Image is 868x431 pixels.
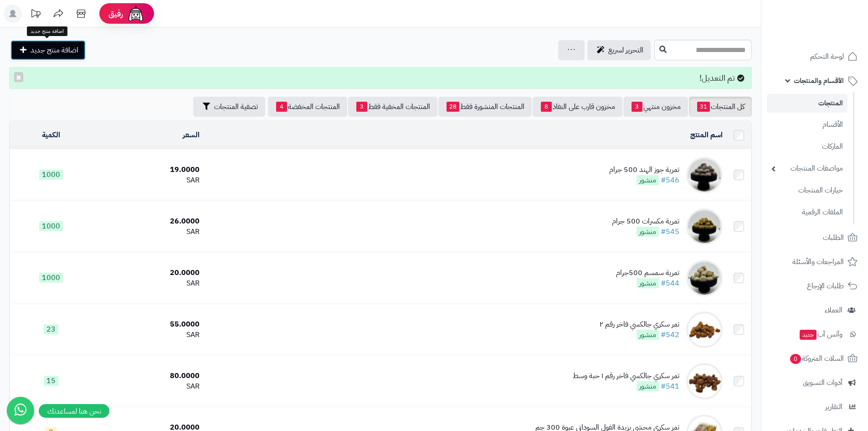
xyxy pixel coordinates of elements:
a: العملاء [767,299,863,321]
a: #546 [661,175,679,186]
span: المراجعات والأسئلة [792,255,844,268]
a: الطلبات [767,227,863,249]
a: المنتجات المخفضة4 [268,97,347,117]
a: المنتجات [767,94,847,113]
span: 3 [356,102,367,112]
a: مواصفات المنتجات [767,159,847,178]
a: وآتس آبجديد [767,323,863,345]
span: الطلبات [823,231,844,244]
div: تمرية سمسم 500جرام [616,268,679,278]
span: تصفية المنتجات [214,101,258,112]
span: منشور [637,278,659,288]
span: وآتس آب [799,328,842,341]
span: السلات المتروكة [789,352,844,365]
button: × [14,72,23,82]
span: 4 [276,102,287,112]
span: طلبات الإرجاع [807,280,844,292]
a: المنتجات المخفية فقط3 [348,97,437,117]
span: منشور [637,381,659,391]
span: 23 [44,324,58,334]
img: ai-face.png [127,5,145,23]
img: تمرية مكسرات 500 جرام [686,208,723,245]
span: رفيق [108,8,123,19]
div: تمرية جوز الهند 500 جرام [609,165,679,175]
span: 15 [44,376,58,386]
span: العملاء [825,304,842,317]
div: SAR [97,278,200,289]
span: اضافة منتج جديد [31,45,78,56]
span: 8 [541,102,552,112]
span: 28 [447,102,459,112]
a: الملفات الرقمية [767,203,847,222]
span: 1000 [39,170,63,180]
span: لوحة التحكم [810,50,844,63]
a: مخزون منتهي3 [623,97,688,117]
a: #542 [661,329,679,340]
a: الأقسام [767,115,847,135]
div: اضافة منتج جديد [27,26,67,36]
div: تم التعديل! [9,67,752,89]
div: تمر سكري جالكسي فاخر رقم ٢ [600,319,679,330]
img: تمر سكري جالكسي فاخر رقم ٢ [686,312,723,348]
a: المنتجات المنشورة فقط28 [438,97,532,117]
span: الأقسام والمنتجات [794,74,844,87]
a: اضافة منتج جديد [10,40,86,60]
div: 80.0000 [97,371,200,381]
div: 20.0000 [97,268,200,278]
a: أدوات التسويق [767,372,863,394]
a: مخزون قارب على النفاذ8 [533,97,622,117]
span: أدوات التسويق [803,376,842,389]
a: #544 [661,278,679,289]
a: طلبات الإرجاع [767,275,863,297]
span: 3 [632,102,642,112]
a: كل المنتجات31 [689,97,752,117]
a: الكمية [42,130,60,140]
span: جديد [800,330,817,340]
a: خيارات المنتجات [767,181,847,200]
span: التحرير لسريع [608,45,643,56]
a: التقارير [767,396,863,418]
a: #541 [661,381,679,392]
div: 19.0000 [97,165,200,175]
a: المراجعات والأسئلة [767,251,863,273]
img: تمر سكري جالكسي فاخر رقم ١ حبة وسط [686,363,723,400]
button: تصفية المنتجات [193,97,265,117]
a: اسم المنتج [690,130,723,140]
div: تمر سكري جالكسي فاخر رقم ١ حبة وسط [573,371,679,381]
span: منشور [637,175,659,185]
img: تمرية سمسم 500جرام [686,260,723,296]
div: SAR [97,175,200,186]
img: logo-2.png [806,24,859,43]
div: SAR [97,227,200,237]
div: تمرية مكسرات 500 جرام [612,216,679,227]
span: 31 [697,102,710,112]
div: 55.0000 [97,319,200,330]
span: 1000 [39,273,63,283]
a: التحرير لسريع [587,40,651,60]
span: منشور [637,227,659,237]
div: SAR [97,381,200,392]
a: السعر [183,130,200,140]
span: التقارير [825,400,842,413]
a: الماركات [767,137,847,156]
span: 0 [790,354,801,364]
div: SAR [97,330,200,340]
a: لوحة التحكم [767,46,863,68]
img: تمرية جوز الهند 500 جرام [686,157,723,193]
a: تحديثات المنصة [24,5,47,25]
span: منشور [637,330,659,340]
span: 1000 [39,221,63,231]
a: السلات المتروكة0 [767,348,863,369]
a: #545 [661,226,679,237]
div: 26.0000 [97,216,200,227]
